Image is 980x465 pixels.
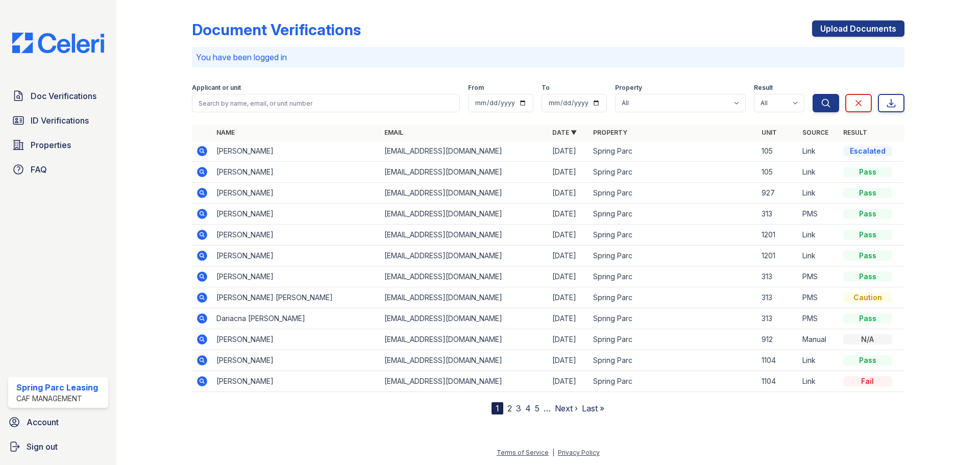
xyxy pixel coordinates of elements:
td: [DATE] [548,183,589,204]
td: 313 [757,204,798,225]
a: 4 [525,403,531,413]
td: [PERSON_NAME] [212,141,380,162]
div: Pass [843,230,892,240]
td: [EMAIL_ADDRESS][DOMAIN_NAME] [380,350,548,371]
td: [EMAIL_ADDRESS][DOMAIN_NAME] [380,183,548,204]
td: [PERSON_NAME] [212,225,380,246]
td: [PERSON_NAME] [212,266,380,287]
td: [PERSON_NAME] [212,162,380,183]
td: Spring Parc [589,141,757,162]
span: FAQ [31,163,47,176]
a: Sign out [4,436,112,457]
td: PMS [798,308,839,329]
div: Caution [843,292,892,303]
label: To [542,84,550,92]
div: Pass [843,251,892,261]
td: Spring Parc [589,308,757,329]
td: 1104 [757,371,798,392]
div: Pass [843,355,892,365]
td: [DATE] [548,204,589,225]
td: Link [798,162,839,183]
td: PMS [798,287,839,308]
td: 927 [757,183,798,204]
td: Link [798,141,839,162]
td: [PERSON_NAME] [212,371,380,392]
td: Spring Parc [589,162,757,183]
span: Doc Verifications [31,90,96,102]
td: Dariacna [PERSON_NAME] [212,308,380,329]
td: Link [798,183,839,204]
a: Last » [582,403,604,413]
td: [DATE] [548,308,589,329]
a: 5 [535,403,540,413]
a: Upload Documents [812,20,904,37]
td: [DATE] [548,329,589,350]
td: [EMAIL_ADDRESS][DOMAIN_NAME] [380,371,548,392]
div: Pass [843,272,892,282]
div: Escalated [843,146,892,156]
span: ID Verifications [31,114,89,127]
td: Spring Parc [589,183,757,204]
span: Properties [31,139,71,151]
td: 313 [757,287,798,308]
td: Manual [798,329,839,350]
div: Spring Parc Leasing [16,381,98,394]
td: Spring Parc [589,350,757,371]
td: 313 [757,308,798,329]
td: Spring Parc [589,287,757,308]
td: Spring Parc [589,225,757,246]
a: Properties [8,135,108,155]
td: Spring Parc [589,266,757,287]
div: Pass [843,209,892,219]
div: Pass [843,313,892,324]
label: Property [615,84,642,92]
td: Link [798,246,839,266]
td: [EMAIL_ADDRESS][DOMAIN_NAME] [380,246,548,266]
a: Email [384,129,403,136]
a: Property [593,129,627,136]
div: 1 [492,402,503,414]
td: Link [798,225,839,246]
a: FAQ [8,159,108,180]
input: Search by name, email, or unit number [192,94,460,112]
td: 313 [757,266,798,287]
a: ID Verifications [8,110,108,131]
td: Spring Parc [589,246,757,266]
td: PMS [798,204,839,225]
span: … [544,402,551,414]
td: [PERSON_NAME] [212,350,380,371]
td: [PERSON_NAME] [PERSON_NAME] [212,287,380,308]
td: [DATE] [548,266,589,287]
td: 105 [757,141,798,162]
a: Date ▼ [552,129,577,136]
td: [DATE] [548,162,589,183]
div: Fail [843,376,892,386]
a: Name [216,129,235,136]
p: You have been logged in [196,51,900,63]
td: [PERSON_NAME] [212,329,380,350]
div: N/A [843,334,892,345]
td: [DATE] [548,141,589,162]
td: [EMAIL_ADDRESS][DOMAIN_NAME] [380,225,548,246]
td: [DATE] [548,371,589,392]
td: [EMAIL_ADDRESS][DOMAIN_NAME] [380,204,548,225]
label: From [468,84,484,92]
td: 1201 [757,246,798,266]
label: Result [754,84,773,92]
td: [DATE] [548,287,589,308]
td: 1201 [757,225,798,246]
td: [PERSON_NAME] [212,183,380,204]
td: [PERSON_NAME] [212,246,380,266]
a: Source [802,129,828,136]
a: Unit [762,129,777,136]
div: CAF Management [16,394,98,404]
span: Sign out [27,440,58,453]
td: PMS [798,266,839,287]
td: [DATE] [548,246,589,266]
a: Privacy Policy [558,449,600,456]
div: Pass [843,188,892,198]
td: [EMAIL_ADDRESS][DOMAIN_NAME] [380,329,548,350]
td: [EMAIL_ADDRESS][DOMAIN_NAME] [380,162,548,183]
a: Account [4,412,112,432]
